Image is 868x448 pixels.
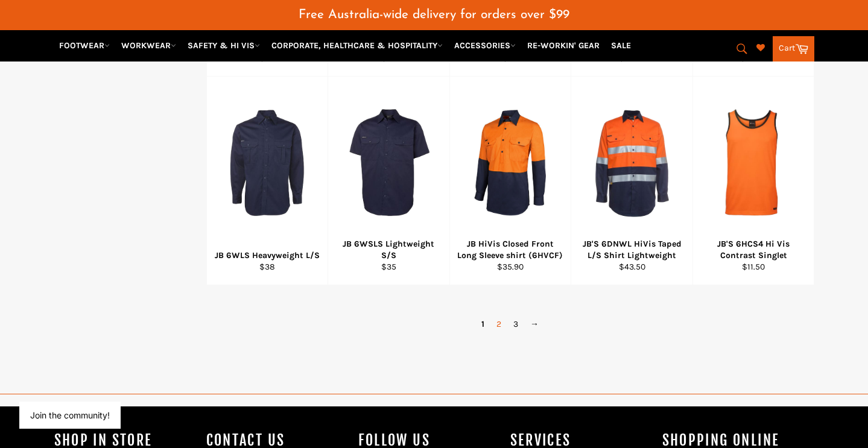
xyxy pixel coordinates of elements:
[457,261,563,273] div: $35.90
[336,238,442,262] div: JB 6WSLS Lightweight S/S
[449,35,521,56] a: ACCESSORIES
[606,35,636,56] a: SALE
[571,77,692,285] a: JB'S 6DNWL HiVis Taped L/S Shirt Lightweight - Workin' Gear JB'S 6DNWL HiVis Taped L/S Shirt Ligh...
[214,250,320,261] div: JB 6WLS Heavyweight L/S
[490,315,507,333] a: 2
[457,238,563,262] div: JB HiVis Closed Front Long Sleeve shirt (6HVCF)
[336,261,442,273] div: $35
[465,107,556,218] img: JB 6HVCF HiVis Closed Front Long Sleeve shirt - Workin' Gear
[522,35,604,56] a: RE-WORKIN' GEAR
[214,261,320,273] div: $38
[183,35,265,56] a: SAFETY & HI VIS
[30,410,110,420] button: Join the community!
[524,315,545,333] a: →
[206,77,328,285] a: JB 6WLS Heavyweight L/S - Workin' Gear JB 6WLS Heavyweight L/S $38
[475,315,490,333] span: 1
[116,35,181,56] a: WORKWEAR
[54,35,115,56] a: FOOTWEAR
[579,261,685,273] div: $43.50
[773,36,814,62] a: Cart
[700,238,806,262] div: JB'S 6HCS4 Hi Vis Contrast Singlet
[586,107,677,218] img: JB'S 6DNWL HiVis Taped L/S Shirt Lightweight - Workin' Gear
[343,107,434,218] img: JB 6WSL Lightweight S/S - Workin' Gear
[700,261,806,273] div: $11.50
[222,107,313,218] img: JB 6WLS Heavyweight L/S - Workin' Gear
[449,77,571,285] a: JB 6HVCF HiVis Closed Front Long Sleeve shirt - Workin' Gear JB HiVis Closed Front Long Sleeve sh...
[507,315,524,333] a: 3
[328,77,449,285] a: JB 6WSL Lightweight S/S - Workin' Gear JB 6WSLS Lightweight S/S $35
[267,35,448,56] a: CORPORATE, HEALTHCARE & HOSPITALITY
[708,107,799,218] img: JB'S 6HCS4 Hi Vis Contrast Singlet - Workin' Gear
[299,8,569,21] span: Free Australia-wide delivery for orders over $99
[692,77,814,285] a: JB'S 6HCS4 Hi Vis Contrast Singlet - Workin' Gear JB'S 6HCS4 Hi Vis Contrast Singlet $11.50
[579,238,685,262] div: JB'S 6DNWL HiVis Taped L/S Shirt Lightweight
